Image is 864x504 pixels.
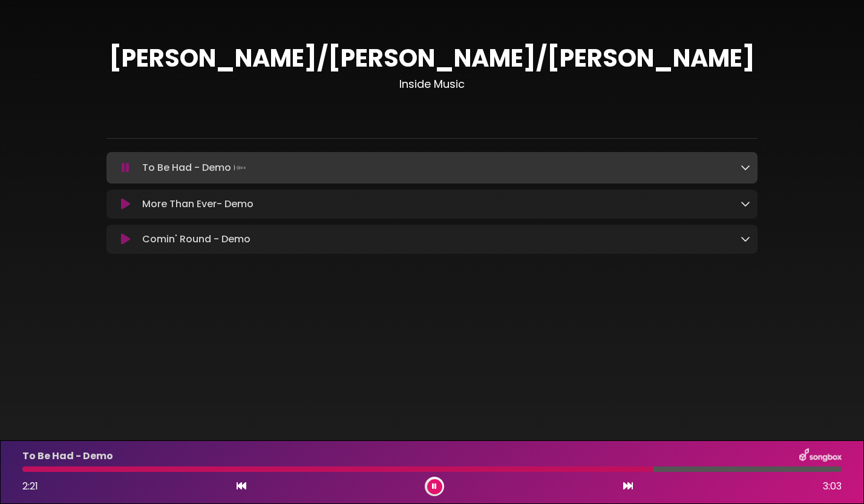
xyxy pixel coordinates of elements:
[106,44,758,73] h1: [PERSON_NAME]/[PERSON_NAME]/[PERSON_NAME]
[231,159,248,176] img: waveform4.gif
[106,78,758,91] h3: Inside Music
[142,159,248,176] p: To Be Had - Demo
[142,197,254,211] p: More Than Ever- Demo
[142,232,250,247] p: Comin' Round - Demo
